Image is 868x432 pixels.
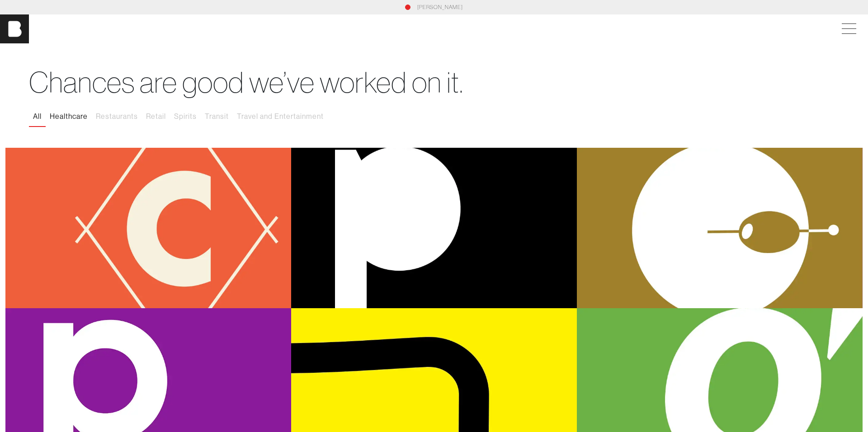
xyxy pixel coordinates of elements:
[417,3,463,11] a: [PERSON_NAME]
[142,107,170,126] button: Retail
[29,107,46,126] button: All
[46,107,92,126] button: Healthcare
[233,107,328,126] button: Travel and Entertainment
[29,65,839,100] h1: Chances are good we’ve worked on it.
[92,107,142,126] button: Restaurants
[201,107,233,126] button: Transit
[170,107,201,126] button: Spirits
